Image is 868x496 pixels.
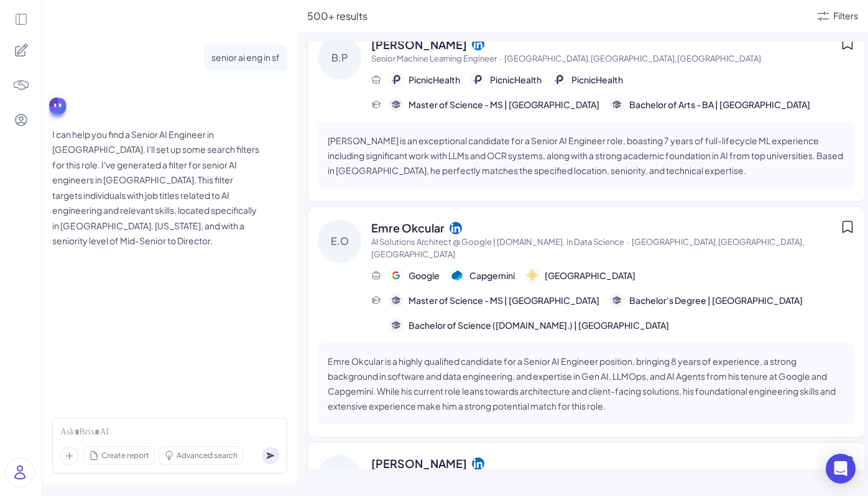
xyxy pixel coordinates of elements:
[6,458,34,487] img: user_logo.png
[328,354,845,413] p: Emre Okcular is a highly qualified candidate for a Senior AI Engineer position, bringing 8 years ...
[451,269,463,282] img: 公司logo
[504,53,761,63] span: [GEOGRAPHIC_DATA],[GEOGRAPHIC_DATA],[GEOGRAPHIC_DATA]
[371,219,445,236] span: Emre Okcular
[409,319,669,332] span: Bachelor of Science ([DOMAIN_NAME].) | [GEOGRAPHIC_DATA]
[469,269,515,282] span: Capgemini
[526,269,538,282] img: 公司logo
[833,9,858,22] div: Filters
[629,294,803,307] span: Bachelor's Degree | [GEOGRAPHIC_DATA]
[390,269,402,282] img: 公司logo
[318,36,361,80] div: B.P
[545,269,635,282] span: [GEOGRAPHIC_DATA]
[390,73,402,86] img: 公司logo
[371,36,467,53] span: [PERSON_NAME]
[471,73,484,86] img: 公司logo
[318,219,361,263] div: E.O
[499,53,502,63] span: ·
[553,73,565,86] img: 公司logo
[409,294,599,307] span: Master of Science - MS | [GEOGRAPHIC_DATA]
[307,9,367,22] span: 500+ results
[409,269,440,282] span: Google
[328,133,845,178] p: [PERSON_NAME] is an exceptional candidate for a Senior AI Engineer role, boasting 7 years of full...
[629,98,810,111] span: Bachelor of Arts - BA | [GEOGRAPHIC_DATA]
[101,450,149,461] span: Create report
[826,454,856,484] div: Open Intercom Messenger
[627,237,629,247] span: ·
[12,76,30,94] img: 4blF7nbYMBMHBwcHBwcHBwcHBwcHBwcHB4es+Bd0DLy0SdzEZwAAAABJRU5ErkJggg==
[571,73,623,86] span: PicnicHealth
[52,127,264,249] p: I can help you find a Senior AI Engineer in [GEOGRAPHIC_DATA]. I'll set up some search filters fo...
[211,50,280,65] p: senior ai eng in sf
[371,237,805,259] span: [GEOGRAPHIC_DATA],[GEOGRAPHIC_DATA],[GEOGRAPHIC_DATA]
[409,98,599,111] span: Master of Science - MS | [GEOGRAPHIC_DATA]
[371,237,624,247] span: AI Solutions Architect @ Google | [DOMAIN_NAME]. in Data Science
[177,450,238,461] span: Advanced search
[409,73,460,86] span: PicnicHealth
[490,73,542,86] span: PicnicHealth
[371,53,497,63] span: Senior Machine Learning Engineer
[371,455,467,472] span: [PERSON_NAME]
